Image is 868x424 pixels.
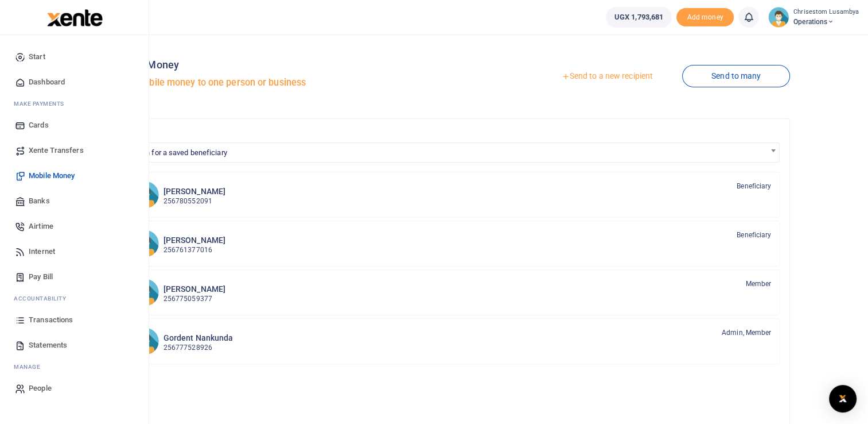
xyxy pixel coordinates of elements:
[164,294,225,304] p: 256775059377
[29,195,50,207] span: Banks
[29,145,84,156] span: Xente Transfers
[768,7,859,28] a: profile-user Chrisestom Lusambya Operations
[29,314,73,326] span: Transactions
[722,327,771,338] span: Admin, Member
[122,143,780,161] span: Search for a saved beneficiary
[122,172,781,218] a: DN [PERSON_NAME] 256780552091 Beneficiary
[9,163,139,188] a: Mobile Money
[164,196,225,207] p: 256780552091
[122,318,781,364] a: GN Gordent Nankunda 256777528926 Admin, Member
[682,65,790,87] a: Send to many
[112,77,447,88] h5: Send mobile money to one person or business
[9,214,139,239] a: Airtime
[29,120,49,131] span: Cards
[29,76,65,88] span: Dashboard
[29,246,55,257] span: Internet
[29,51,45,63] span: Start
[676,8,734,27] span: Add money
[164,342,233,353] p: 256777528926
[768,7,789,28] img: profile-user
[164,236,225,245] h6: [PERSON_NAME]
[9,264,139,290] a: Pay Bill
[164,284,225,294] h6: [PERSON_NAME]
[532,66,682,87] a: Send to a new recipient
[20,99,64,108] span: ake Payments
[29,170,75,182] span: Mobile Money
[122,269,781,315] a: DK [PERSON_NAME] 256775059377 Member
[676,12,734,21] a: Add money
[164,245,225,256] p: 256761377016
[9,239,139,264] a: Internet
[122,221,781,267] a: DN [PERSON_NAME] 256761377016 Beneficiary
[29,221,53,232] span: Airtime
[164,333,233,343] h6: Gordent Nankunda
[9,188,139,214] a: Banks
[676,8,734,27] li: Toup your wallet
[746,279,772,289] span: Member
[29,383,52,394] span: People
[9,307,139,333] a: Transactions
[737,181,771,191] span: Beneficiary
[127,148,227,157] span: Search for a saved beneficiary
[614,11,663,23] span: UGX 1,793,681
[9,333,139,358] a: Statements
[22,294,66,303] span: countability
[9,44,139,70] a: Start
[9,376,139,401] a: People
[112,59,447,71] h4: Mobile Money
[29,271,53,283] span: Pay Bill
[46,13,103,21] a: logo-small logo-large logo-large
[9,113,139,138] a: Cards
[9,290,139,307] li: Ac
[164,187,225,196] h6: [PERSON_NAME]
[20,363,41,371] span: anage
[793,17,859,27] span: Operations
[793,7,859,17] small: Chrisestom Lusambya
[9,138,139,163] a: Xente Transfers
[9,95,139,113] li: M
[737,230,771,240] span: Beneficiary
[9,358,139,376] li: M
[606,7,672,28] a: UGX 1,793,681
[601,7,676,28] li: Wallet ballance
[829,385,857,413] div: Open Intercom Messenger
[29,340,67,351] span: Statements
[122,142,780,163] span: Search for a saved beneficiary
[9,70,139,95] a: Dashboard
[47,9,103,26] img: logo-large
